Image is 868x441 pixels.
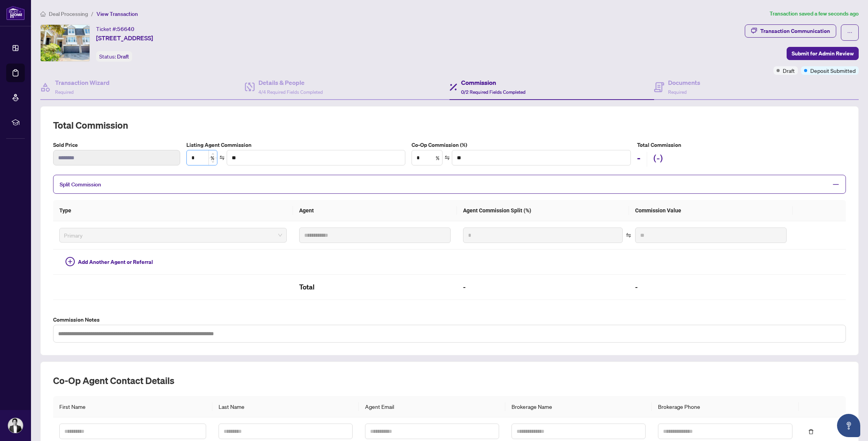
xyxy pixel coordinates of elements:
[299,281,451,293] h2: Total
[783,66,795,75] span: Draft
[444,155,450,160] span: swap
[626,233,631,238] span: swap
[787,47,859,60] button: Submit for Admin Review
[60,181,101,188] span: Split Commission
[505,396,652,417] th: Brokerage Name
[629,200,793,221] th: Commission Value
[53,141,180,149] label: Sold Price
[760,25,830,37] div: Transaction Communication
[668,89,687,95] span: Required
[208,150,217,158] span: Increase Value
[212,160,214,163] span: down
[792,47,854,60] span: Submit for Admin Review
[258,89,323,95] span: 4/4 Required Fields Completed
[6,6,25,20] img: logo
[810,66,856,75] span: Deposit Submitted
[832,181,839,188] span: minus
[65,257,75,266] span: plus-circle
[412,141,630,149] label: Co-Op Commission (%)
[55,78,110,87] h4: Transaction Wizard
[53,315,846,324] label: Commission Notes
[847,30,852,35] span: ellipsis
[653,152,663,167] h2: (-)
[212,396,359,417] th: Last Name
[461,89,525,95] span: 0/2 Required Fields Completed
[64,229,282,241] span: Primary
[461,78,525,87] h4: Commission
[41,25,90,61] img: IMG-W12403086_1.jpg
[96,10,138,17] span: View Transaction
[53,200,293,221] th: Type
[208,158,217,165] span: Decrease Value
[668,78,700,87] h4: Documents
[219,155,225,160] span: swap
[53,175,846,194] div: Split Commission
[463,281,623,293] h2: -
[637,141,846,149] h5: Total Commission
[837,414,860,437] button: Open asap
[96,24,134,33] div: Ticket #:
[8,418,23,433] img: Profile Icon
[49,10,88,17] span: Deal Processing
[117,26,134,33] span: 56640
[652,396,798,417] th: Brokerage Phone
[212,153,214,155] span: up
[96,33,153,43] span: [STREET_ADDRESS]
[258,78,323,87] h4: Details & People
[40,11,46,17] span: home
[745,24,836,38] button: Transaction Communication
[457,200,629,221] th: Agent Commission Split (%)
[117,53,129,60] span: Draft
[91,9,93,18] li: /
[359,396,505,417] th: Agent Email
[53,396,212,417] th: First Name
[635,281,787,293] h2: -
[53,119,846,131] h2: Total Commission
[78,258,153,266] span: Add Another Agent or Referral
[53,374,846,387] h2: Co-op Agent Contact Details
[55,89,74,95] span: Required
[293,200,457,221] th: Agent
[59,256,159,268] button: Add Another Agent or Referral
[96,51,132,62] div: Status:
[770,9,859,18] article: Transaction saved a few seconds ago
[186,141,405,149] label: Listing Agent Commission
[637,152,641,167] h2: -
[808,429,814,434] span: delete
